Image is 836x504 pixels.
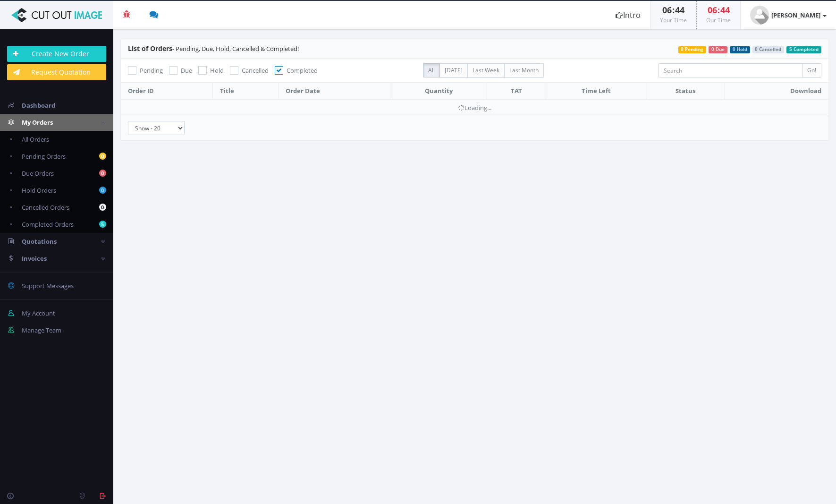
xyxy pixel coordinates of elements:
label: All [423,63,440,77]
span: Invoices [22,254,47,263]
span: Quotations [22,237,57,246]
span: 0 Pending [678,46,707,53]
span: 0 Hold [730,46,750,53]
th: Order ID [121,83,213,100]
span: 44 [675,4,684,16]
th: Download [725,83,828,100]
b: 0 [99,153,106,160]
span: Quantity [425,86,453,95]
a: [PERSON_NAME] [741,1,836,29]
small: Your Time [660,16,687,24]
a: Create New Order [7,46,106,62]
span: : [717,4,720,16]
span: 44 [720,4,730,16]
a: Request Quotation [7,64,106,80]
span: Completed Orders [22,220,74,229]
img: user_default.jpg [750,6,769,25]
b: 0 [99,170,106,177]
input: Go! [802,63,821,77]
span: Cancelled [242,66,269,75]
span: Completed [287,66,318,75]
img: Cut Out Image [7,8,106,22]
span: : [672,4,675,16]
span: Due Orders [22,169,54,178]
label: [DATE] [439,63,468,77]
th: Status [646,83,725,100]
span: 06 [662,4,672,16]
span: 5 Completed [786,46,821,53]
span: Due [181,66,192,75]
td: Loading... [121,99,828,116]
span: My Orders [22,118,53,127]
span: Hold [210,66,224,75]
span: Hold Orders [22,186,56,195]
a: Intro [606,1,650,29]
label: Last Week [467,63,505,77]
th: Time Left [546,83,646,100]
b: 0 [99,187,106,194]
span: Dashboard [22,101,55,110]
th: TAT [487,83,546,100]
label: Last Month [504,63,544,77]
span: My Account [22,309,55,317]
span: All Orders [22,135,49,144]
span: Support Messages [22,282,74,290]
b: 0 [99,204,106,211]
th: Order Date [279,83,390,100]
span: Pending [140,66,163,75]
b: 5 [99,221,106,228]
strong: [PERSON_NAME] [771,11,820,19]
span: Cancelled Orders [22,203,69,212]
span: - Pending, Due, Hold, Cancelled & Completed! [128,44,299,53]
small: Our Time [706,16,731,24]
span: 06 [708,4,717,16]
span: Pending Orders [22,152,66,161]
span: 0 Cancelled [752,46,785,53]
span: 0 Due [709,46,727,53]
input: Search [659,63,802,77]
th: Title [213,83,279,100]
span: Manage Team [22,326,61,334]
span: List of Orders [128,44,172,53]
